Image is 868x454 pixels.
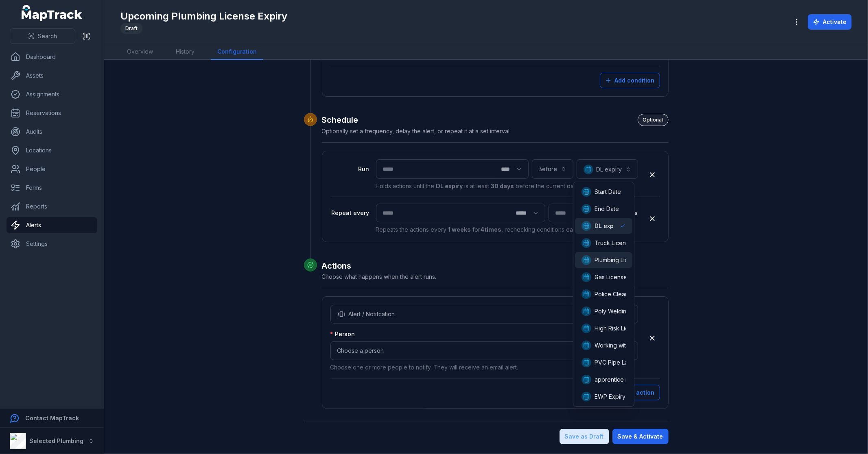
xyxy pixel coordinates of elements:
[577,159,638,179] button: DL expiry
[595,324,660,332] span: High Risk License Expiry
[573,182,634,407] div: DL expiry
[595,341,695,350] span: Working with Children's Check Expiry
[595,307,667,315] span: Poly Welding Ticket expiry
[595,188,621,196] span: Start Date
[595,393,625,401] span: EWP Expiry
[595,290,659,298] span: Police Clearance Expiry
[595,205,619,213] span: End Date
[595,222,621,230] span: DL expiry
[595,239,651,247] span: Truck License Expiry
[595,358,676,367] span: PVC Pipe Laying Ticket Expiry
[595,273,645,281] span: Gas License Expiry
[595,256,660,264] span: Plumbing License Expiry
[595,376,644,384] span: apprentice review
